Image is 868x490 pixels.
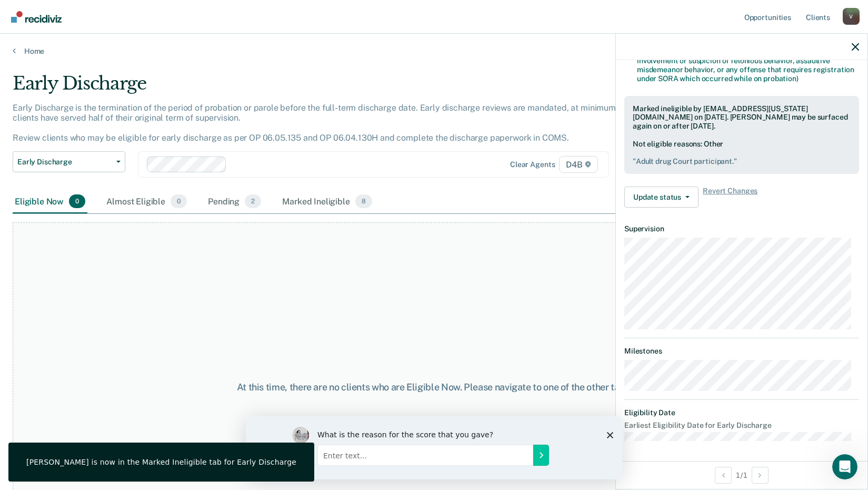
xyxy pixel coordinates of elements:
dt: Milestones [624,347,859,356]
button: Previous Opportunity [715,467,732,484]
div: Must have no pending felony charges or warrants (including any involvement or suspicion of feloni... [637,47,859,83]
div: Almost Eligible [104,190,189,213]
span: probation) [763,74,799,83]
iframe: Intercom live chat [832,454,857,479]
span: 0 [171,194,187,208]
button: Update status [624,187,699,208]
span: Revert Changes [703,187,757,208]
span: 2 [245,194,261,208]
div: Early Discharge [13,73,664,103]
div: Clear agents [510,160,555,169]
div: Marked ineligible by [EMAIL_ADDRESS][US_STATE][DOMAIN_NAME] on [DATE]. [PERSON_NAME] may be surfa... [633,104,851,131]
pre: " Adult drug Court participant. " [633,157,851,166]
span: D4B [559,156,597,173]
dt: Earliest Eligibility Date for Early Discharge [624,421,859,430]
img: Recidiviz [11,11,62,23]
div: Pending [206,190,263,213]
div: Not eligible reasons: Other [633,140,851,166]
p: Early Discharge is the termination of the period of probation or parole before the full-term disc... [13,103,638,143]
span: 0 [69,194,85,208]
div: Eligible Now [13,190,87,213]
span: Early Discharge [17,158,112,166]
dt: Eligibility Date [624,408,859,417]
iframe: Survey by Kim from Recidiviz [246,416,623,479]
span: 8 [355,194,372,208]
button: Next Opportunity [752,467,769,484]
button: Profile dropdown button [843,8,860,25]
dt: Supervision [624,224,859,233]
div: [PERSON_NAME] is now in the Marked Ineligible tab for Early Discharge [26,457,296,467]
div: 1 / 1 [616,461,867,489]
a: Home [13,46,855,56]
div: At this time, there are no clients who are Eligible Now. Please navigate to one of the other tabs. [224,381,645,393]
div: V [843,8,860,25]
div: Marked Ineligible [280,190,374,213]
